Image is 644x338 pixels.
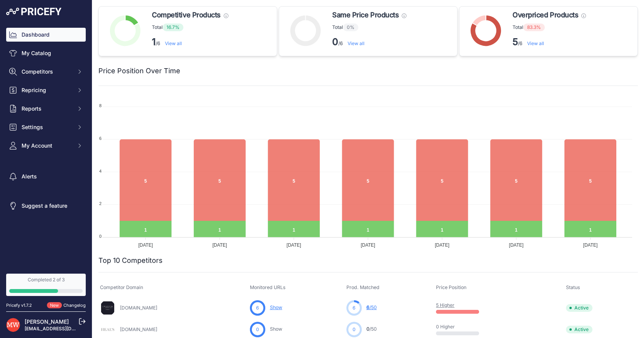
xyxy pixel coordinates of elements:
div: Pricefy v1.7.2 [6,302,32,309]
button: Reports [6,102,86,116]
span: Active [566,326,592,333]
a: Completed 2 of 3 [6,274,86,296]
span: 0 [366,326,369,332]
a: Show [270,304,282,310]
a: View all [165,40,182,46]
p: /6 [332,36,406,48]
nav: Sidebar [6,28,86,264]
span: Overpriced Products [513,10,578,20]
span: 83.3% [523,24,545,31]
span: 6 [366,304,369,310]
a: [PERSON_NAME] [25,318,69,325]
img: Pricefy Logo [6,8,62,15]
span: Monitored URLs [250,284,286,290]
p: 0 Higher [436,324,485,330]
a: Show [270,326,282,332]
span: 0 [256,326,259,333]
a: Alerts [6,170,86,183]
span: Prod. Matched [346,284,379,290]
tspan: [DATE] [213,242,227,248]
h2: Price Position Over Time [98,66,180,76]
a: [DOMAIN_NAME] [120,326,157,332]
p: Total [152,24,228,31]
tspan: 4 [99,169,102,173]
h2: Top 10 Competitors [98,255,163,266]
span: Active [566,304,592,312]
span: 0 [353,326,356,333]
span: Settings [22,123,72,131]
span: 6 [256,304,259,311]
a: My Catalog [6,46,86,60]
a: 5 Higher [436,302,454,308]
strong: 5 [513,36,518,47]
a: View all [348,40,364,46]
tspan: [DATE] [286,242,301,248]
span: New [47,302,62,309]
p: /6 [152,36,228,48]
a: 6/50 [366,304,377,310]
p: Total [513,24,586,31]
tspan: [DATE] [361,242,375,248]
span: My Account [22,142,72,150]
span: Price Position [436,284,466,290]
span: Status [566,284,580,290]
span: Reports [22,105,72,113]
p: /6 [513,36,586,48]
span: Competitors [22,68,72,76]
tspan: 2 [99,201,102,206]
tspan: 6 [99,136,102,141]
tspan: 0 [99,234,102,239]
div: Completed 2 of 3 [9,277,83,283]
span: Repricing [22,86,72,94]
tspan: 8 [99,103,102,108]
span: Same Price Products [332,10,399,20]
a: Suggest a feature [6,199,86,213]
a: [EMAIL_ADDRESS][DOMAIN_NAME] [25,326,105,331]
span: Competitive Products [152,10,221,20]
button: Repricing [6,83,86,97]
tspan: [DATE] [509,242,524,248]
span: Competitor Domain [100,284,143,290]
a: Dashboard [6,28,86,42]
a: View all [527,40,544,46]
tspan: [DATE] [583,242,598,248]
span: 0% [343,24,358,31]
a: [DOMAIN_NAME] [120,305,157,311]
span: 6 [353,304,355,311]
p: Total [332,24,406,31]
strong: 0 [332,36,338,47]
strong: 1 [152,36,156,47]
button: Settings [6,120,86,134]
button: Competitors [6,65,86,79]
a: 0/50 [366,326,377,332]
tspan: [DATE] [435,242,449,248]
tspan: [DATE] [138,242,153,248]
a: Changelog [63,303,86,308]
button: My Account [6,139,86,153]
span: 16.7% [163,24,183,31]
